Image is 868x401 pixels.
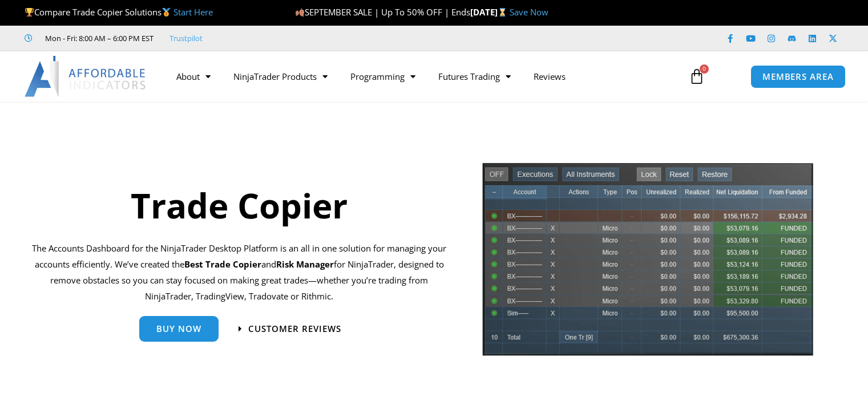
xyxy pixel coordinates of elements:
a: Customer Reviews [239,325,341,333]
a: Trustpilot [169,31,203,45]
a: Save Now [510,6,548,18]
a: About [165,63,222,90]
strong: [DATE] [470,6,510,18]
a: 0 [672,60,722,93]
span: SEPTEMBER SALE | Up To 50% OFF | Ends [295,6,470,18]
img: ⌛ [498,8,507,17]
a: Programming [339,63,427,90]
p: The Accounts Dashboard for the NinjaTrader Desktop Platform is an all in one solution for managin... [32,241,447,304]
a: Buy Now [139,316,219,342]
img: tradecopier | Affordable Indicators – NinjaTrader [481,161,814,365]
img: 🏆 [25,8,34,17]
span: MEMBERS AREA [762,72,834,81]
span: 0 [700,64,709,74]
b: Best Trade Copier [184,258,261,270]
a: MEMBERS AREA [750,65,846,88]
a: Start Here [173,6,213,18]
h1: Trade Copier [32,181,447,229]
img: 🥇 [162,8,171,17]
img: LogoAI | Affordable Indicators – NinjaTrader [25,56,147,97]
nav: Menu [165,63,677,90]
span: Customer Reviews [248,325,341,333]
img: 🍂 [296,8,304,17]
a: NinjaTrader Products [222,63,339,90]
a: Reviews [522,63,577,90]
a: Futures Trading [427,63,522,90]
span: Buy Now [156,325,201,333]
span: Compare Trade Copier Solutions [25,6,213,18]
span: Mon - Fri: 8:00 AM – 6:00 PM EST [42,31,154,45]
strong: Risk Manager [276,258,334,270]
